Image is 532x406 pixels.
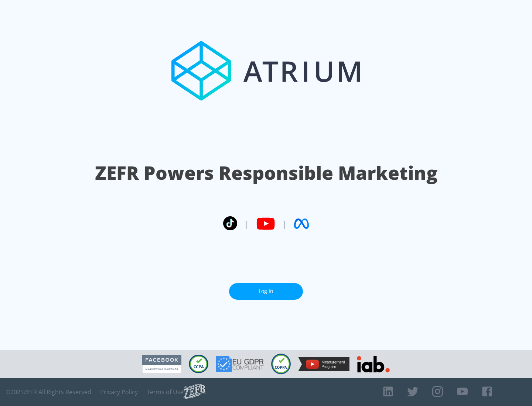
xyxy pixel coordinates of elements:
img: GDPR Compliant [216,356,264,372]
img: IAB [357,356,390,372]
a: Log In [229,283,303,300]
span: © 2025 ZEFR All Rights Reserved [6,388,91,396]
img: CCPA Compliant [189,355,208,373]
span: | [282,218,287,229]
img: Facebook Marketing Partner [142,355,181,374]
span: | [245,218,249,229]
a: Terms of Use [147,388,184,396]
img: COPPA Compliant [271,354,291,374]
h1: ZEFR Powers Responsible Marketing [95,160,437,186]
img: YouTube Measurement Program [298,357,349,371]
a: Privacy Policy [100,388,138,396]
